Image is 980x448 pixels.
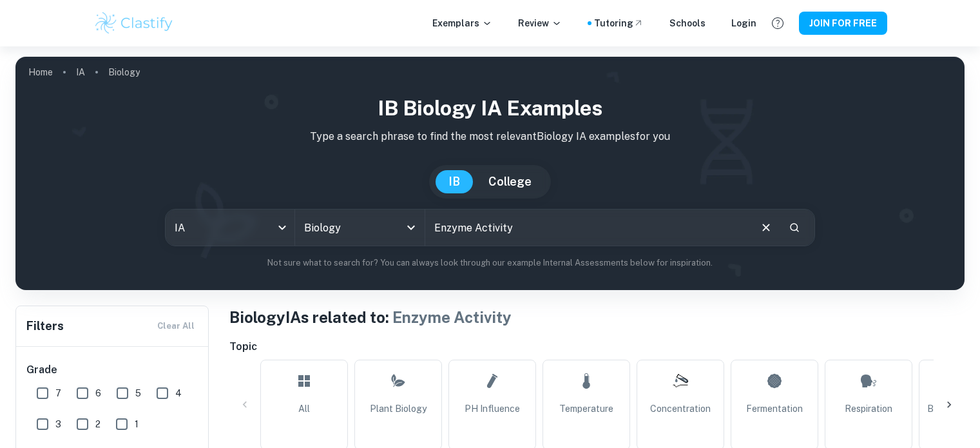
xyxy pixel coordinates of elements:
[432,16,492,30] p: Exemplars
[229,339,965,355] h6: Topic
[669,16,706,30] a: Schools
[754,215,778,240] button: Clear
[465,402,520,416] span: pH Influence
[402,219,420,237] button: Open
[95,417,101,431] span: 2
[559,402,613,416] span: Temperature
[392,308,512,326] span: Enzyme Activity
[799,12,887,35] button: JOIN FOR FREE
[229,306,965,329] h1: Biology IAs related to:
[370,402,427,416] span: Plant Biology
[436,170,473,193] button: IB
[731,16,756,30] a: Login
[15,57,965,290] img: profile cover
[845,402,892,416] span: Respiration
[76,63,85,81] a: IA
[175,386,182,400] span: 4
[518,16,562,30] p: Review
[26,362,199,378] h6: Grade
[746,402,803,416] span: Fermentation
[135,417,139,431] span: 1
[476,170,544,193] button: College
[298,402,310,416] span: All
[95,386,101,400] span: 6
[166,209,294,246] div: IA
[28,63,53,81] a: Home
[425,209,749,246] input: E.g. photosynthesis, coffee and protein, HDI and diabetes...
[594,16,644,30] a: Tutoring
[650,402,711,416] span: Concentration
[26,129,954,144] p: Type a search phrase to find the most relevant Biology IA examples for you
[55,417,61,431] span: 3
[26,257,954,269] p: Not sure what to search for? You can always look through our example Internal Assessments below f...
[26,93,954,124] h1: IB Biology IA examples
[108,65,140,79] p: Biology
[783,217,805,239] button: Search
[26,317,64,335] h6: Filters
[93,10,175,36] img: Clastify logo
[767,12,789,34] button: Help and Feedback
[135,386,141,400] span: 5
[55,386,61,400] span: 7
